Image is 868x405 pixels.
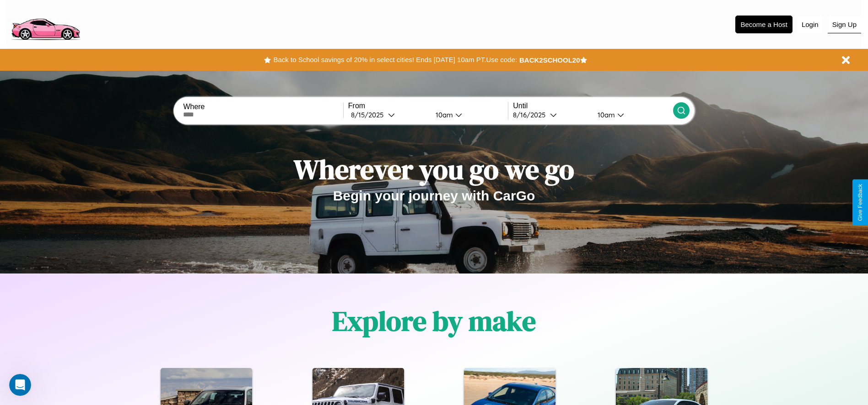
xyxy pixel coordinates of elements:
label: Until [513,102,673,110]
button: Sign Up [828,16,861,33]
button: 8/15/2025 [348,110,428,120]
div: 8 / 15 / 2025 [351,110,388,119]
button: Login [797,16,823,33]
div: 8 / 16 / 2025 [513,110,550,119]
iframe: Intercom live chat [9,374,31,396]
button: 10am [590,110,673,120]
h1: Explore by make [332,302,536,340]
label: From [348,102,508,110]
label: Where [183,103,343,111]
button: 10am [428,110,508,120]
img: logo [7,5,84,42]
button: Become a Host [735,16,793,33]
button: Back to School savings of 20% in select cities! Ends [DATE] 10am PT.Use code: [271,53,519,66]
div: Give Feedback [857,184,863,221]
div: 10am [431,110,455,119]
b: BACK2SCHOOL20 [519,56,580,64]
div: 10am [593,110,617,119]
